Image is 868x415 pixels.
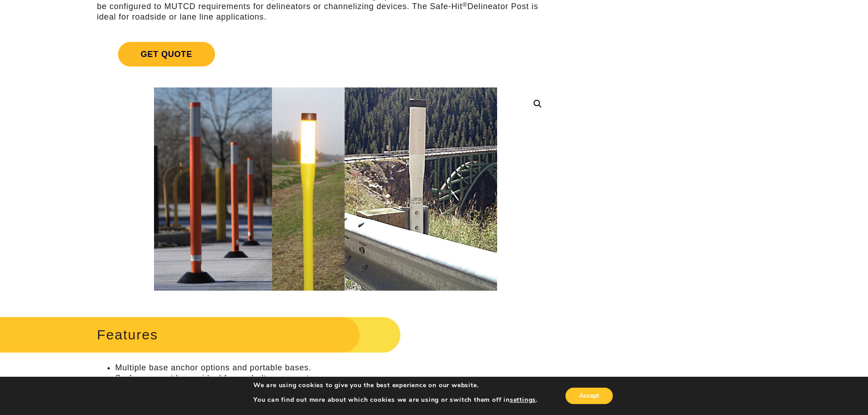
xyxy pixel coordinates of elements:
[510,396,536,404] button: settings
[97,31,554,77] a: Get Quote
[253,381,538,389] p: We are using cookies to give you the best experience on our website.
[565,388,613,404] button: Accept
[118,42,215,67] span: Get Quote
[462,1,467,8] sup: ®
[115,363,554,373] li: Multiple base anchor options and portable bases.
[115,373,554,384] li: Surface mount bases ideal for asphalt or concrete.
[253,396,538,404] p: You can find out more about which cookies we are using or switch them off in .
